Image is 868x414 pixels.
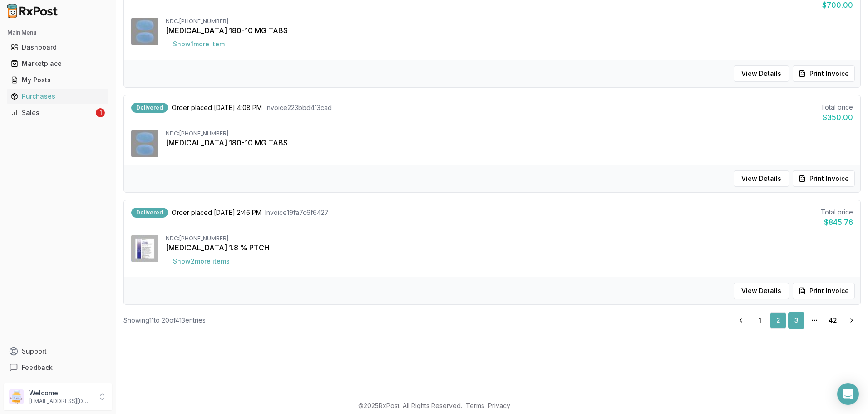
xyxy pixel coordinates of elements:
div: Showing 11 to 20 of 413 entries [123,316,206,325]
a: Terms [466,402,484,409]
a: 3 [788,312,804,329]
button: Feedback [4,359,112,376]
a: 2 [770,312,786,329]
a: Sales1 [7,105,108,121]
a: Privacy [488,402,510,409]
div: My Posts [11,75,105,85]
button: Dashboard [4,40,112,55]
nav: pagination [732,312,861,329]
img: Nexlizet 180-10 MG TABS [131,18,158,45]
a: My Posts [7,72,108,88]
button: Print Invoice [793,283,855,299]
img: User avatar [9,389,24,404]
img: Nexlizet 180-10 MG TABS [131,130,158,157]
span: Order placed [DATE] 2:46 PM [172,208,261,217]
div: Total price [821,103,853,112]
a: Marketplace [7,55,108,72]
button: Print Invoice [793,65,855,82]
a: Go to next page [843,312,861,329]
a: Dashboard [7,39,108,55]
span: Feedback [22,363,53,372]
div: [MEDICAL_DATA] 1.8 % PTCH [166,242,853,253]
a: Go to previous page [732,312,750,329]
div: Marketplace [11,59,105,68]
a: 1 [752,312,768,329]
div: NDC: [PHONE_NUMBER] [166,130,853,137]
a: 42 [824,312,841,329]
div: $845.76 [821,217,853,228]
button: Show2more items [166,253,237,269]
span: Invoice 223bbd413cad [266,103,332,112]
button: View Details [734,65,789,82]
div: [MEDICAL_DATA] 180-10 MG TABS [166,25,853,36]
div: Open Intercom Messenger [837,383,859,405]
span: Order placed [DATE] 4:08 PM [172,103,262,112]
button: Support [4,343,112,359]
div: Total price [821,208,853,217]
button: Show1more item [166,36,232,52]
div: Delivered [131,103,168,113]
div: Delivered [131,208,168,218]
button: My Posts [4,73,112,87]
span: Invoice 19fa7c6f6427 [265,208,329,217]
div: $350.00 [821,112,853,123]
div: Dashboard [11,43,105,52]
button: Purchases [4,89,112,104]
button: Print Invoice [793,170,855,187]
p: [EMAIL_ADDRESS][DOMAIN_NAME] [29,398,92,405]
button: View Details [734,170,789,187]
div: NDC: [PHONE_NUMBER] [166,18,853,25]
div: Sales [11,108,94,117]
img: ZTlido 1.8 % PTCH [131,235,158,262]
div: 1 [96,108,105,117]
div: Purchases [11,92,105,101]
h2: Main Menu [7,29,108,36]
a: Purchases [7,88,108,105]
button: Sales1 [4,105,112,120]
button: Marketplace [4,56,112,71]
img: RxPost Logo [4,4,62,18]
button: View Details [734,283,789,299]
div: NDC: [PHONE_NUMBER] [166,235,853,242]
div: [MEDICAL_DATA] 180-10 MG TABS [166,137,853,148]
p: Welcome [29,389,92,398]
